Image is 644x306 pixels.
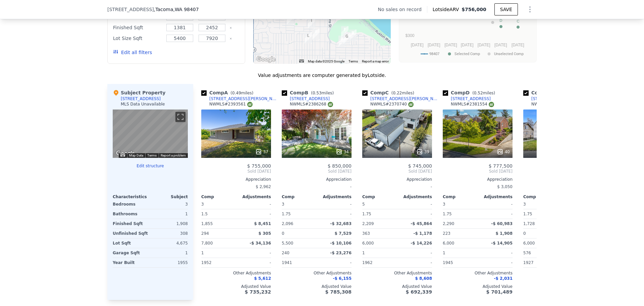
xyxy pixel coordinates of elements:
text: [DATE] [411,43,424,47]
div: - [318,258,352,267]
div: Bedrooms [113,200,149,209]
button: SAVE [494,3,518,15]
div: 1941 [282,258,315,267]
a: [STREET_ADDRESS] [282,96,330,101]
span: $ 701,489 [486,289,513,295]
span: Sold [DATE] [523,169,593,174]
span: -$ 45,864 [411,221,432,226]
div: NWMLS # 2386268 [290,101,333,107]
a: Terms (opens in new tab) [147,154,157,157]
text: [DATE] [478,43,490,47]
div: 4114 N 37th St [338,36,346,47]
text: C [517,19,520,23]
div: 1962 [362,258,396,267]
span: 5 [362,202,365,207]
div: [STREET_ADDRESS][PERSON_NAME] [531,96,601,101]
div: - [398,200,432,209]
img: NWMLS Logo [328,102,333,107]
div: 4109 N 37th St [343,33,351,44]
div: - [318,200,352,209]
a: Report a map error [362,59,389,63]
span: 1 [201,251,204,255]
a: [STREET_ADDRESS][PERSON_NAME] [201,96,279,101]
div: 1955 [152,258,188,267]
span: 3 [443,202,445,207]
a: [STREET_ADDRESS][PERSON_NAME] [523,96,601,101]
span: 2,290 [443,221,454,226]
button: Clear [229,37,232,40]
div: 1.75 [282,209,315,219]
div: 1.75 [443,209,476,219]
div: [STREET_ADDRESS][PERSON_NAME] [370,96,440,101]
span: Lotside ARV [433,6,462,13]
div: Adjusted Value [201,284,271,289]
div: - [282,182,352,191]
span: $ 3,050 [497,184,513,189]
div: 40 [497,148,510,155]
span: 1,728 [523,221,535,226]
span: 7,800 [201,241,213,246]
div: NWMLS # 2381554 [451,101,494,107]
div: - [479,200,513,209]
img: NWMLS Logo [489,102,494,107]
button: Edit structure [113,163,188,169]
div: Comp [362,194,397,200]
div: Other Adjustments [362,270,432,276]
div: 1.5 [201,209,235,219]
div: Unfinished Sqft [113,229,149,238]
div: - [237,258,271,267]
div: Finished Sqft [113,23,162,32]
div: Map [113,110,188,158]
span: 6,000 [523,241,535,246]
div: Adjusted Value [282,284,352,289]
span: $ 5,612 [254,276,271,281]
span: 1 [362,251,365,255]
div: Subject Property [113,89,165,96]
span: -$ 14,226 [411,241,432,246]
span: , Tacoma [154,6,199,13]
div: - [237,248,271,258]
div: [STREET_ADDRESS] [121,96,161,101]
div: Appreciation [362,177,432,182]
text: Unselected Comp [494,52,524,56]
span: ( miles) [228,91,256,95]
text: [DATE] [494,43,507,47]
div: Comp D [443,89,498,96]
span: -$ 60,983 [491,221,513,226]
button: Toggle fullscreen view [175,112,185,122]
button: Show Options [523,3,537,16]
span: 2,209 [362,221,374,226]
a: Terms (opens in new tab) [348,59,358,63]
div: Adjustments [317,194,352,200]
span: $ 2,962 [256,184,271,189]
div: 37 [255,148,268,155]
span: 2,096 [282,221,293,226]
div: - [318,209,352,219]
span: Sold [DATE] [282,169,352,174]
div: 308 [152,229,188,238]
span: 240 [282,251,289,255]
span: $ 305 [258,231,271,236]
div: Comp [282,194,317,200]
div: Bathrooms [113,209,149,219]
span: -$ 10,106 [330,241,352,246]
span: 1 [443,251,445,255]
text: Selected Comp [454,52,480,56]
div: Comp [523,194,558,200]
span: 6,000 [443,241,454,246]
a: Report a problem [161,154,186,157]
span: 0.52 [474,91,483,95]
div: 1.75 [362,209,396,219]
img: NWMLS Logo [247,102,253,107]
div: - [479,258,513,267]
span: -$ 32,683 [330,221,352,226]
div: Adjustments [236,194,271,200]
div: Adjusted Value [523,284,593,289]
div: NWMLS # 2370740 [370,101,414,107]
div: NWMLS # 2321596 [531,101,575,107]
div: Garage Sqft [113,248,149,258]
div: Lot Sqft [113,238,149,248]
div: Adjustments [397,194,432,200]
a: [STREET_ADDRESS][PERSON_NAME] [362,96,440,101]
span: $756,000 [462,7,486,12]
